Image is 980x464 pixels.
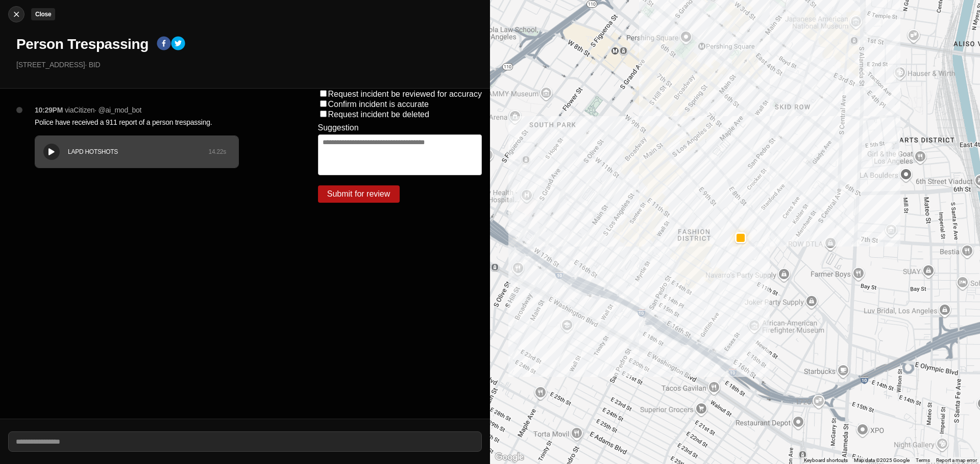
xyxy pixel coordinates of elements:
h1: Person Trespassing [16,35,149,53]
p: via Citizen · @ ai_mod_bot [65,105,141,115]
label: Suggestion [318,123,359,132]
p: 10:29PM [35,105,63,115]
button: Keyboard shortcuts [804,457,848,464]
span: Map data ©2025 Google [854,457,910,463]
button: facebook [157,36,171,52]
label: Confirm incident is accurate [328,100,429,108]
p: Police have received a 911 report of a person trespassing. [35,117,277,127]
button: twitter [171,36,185,52]
div: 14.22 s [208,148,226,156]
label: Request incident be deleted [328,110,429,119]
img: Google [493,451,526,464]
a: Report a map error [936,457,977,463]
button: Submit for review [318,185,400,203]
a: Open this area in Google Maps (opens a new window) [493,451,526,464]
a: Terms (opens in new tab) [916,457,930,463]
img: cancel [11,9,21,19]
label: Request incident be reviewed for accuracy [328,90,482,98]
div: LAPD HOTSHOTS [68,148,208,156]
small: Close [35,11,51,18]
button: cancelClose [8,6,24,22]
p: [STREET_ADDRESS] · BID [16,60,482,70]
